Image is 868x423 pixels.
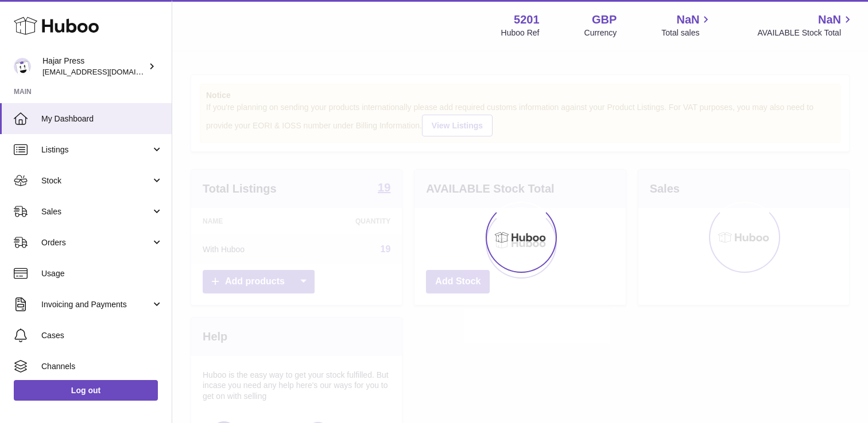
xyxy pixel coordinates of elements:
strong: 5201 [514,12,540,28]
span: NaN [676,12,699,28]
span: NaN [818,12,841,28]
div: Huboo Ref [501,28,540,38]
span: AVAILABLE Stock Total [757,28,854,38]
div: Currency [584,28,617,38]
span: Cases [41,330,163,341]
span: Sales [41,206,151,217]
div: Hajar Press [42,56,146,77]
span: Invoicing and Payments [41,299,151,310]
a: Log out [14,380,158,401]
span: Listings [41,144,151,155]
strong: GBP [592,12,617,28]
img: editorial@hajarpress.com [14,58,31,75]
span: Stock [41,175,151,186]
span: Total sales [661,28,712,38]
span: Usage [41,268,163,279]
a: NaN Total sales [661,12,712,38]
span: [EMAIL_ADDRESS][DOMAIN_NAME] [42,67,169,76]
a: NaN AVAILABLE Stock Total [757,12,854,38]
span: Channels [41,361,163,372]
span: My Dashboard [41,113,163,124]
span: Orders [41,237,151,248]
